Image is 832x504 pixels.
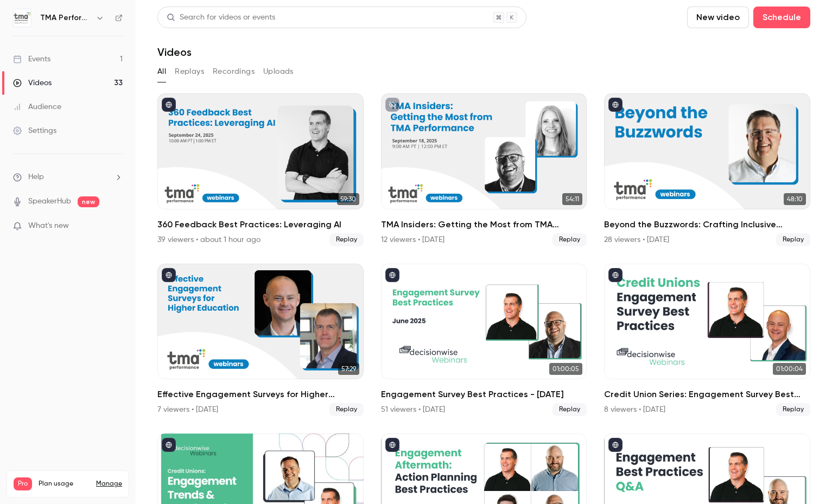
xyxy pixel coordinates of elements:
button: published [385,268,399,282]
a: 59:30360 Feedback Best Practices: Leveraging AI39 viewers • about 1 hour agoReplay [157,93,364,246]
a: 01:00:04Credit Union Series: Engagement Survey Best Practices8 viewers • [DATE]Replay [604,264,810,417]
button: unpublished [385,98,399,112]
span: Replay [552,233,587,246]
iframe: Noticeable Trigger [110,221,123,231]
h2: Engagement Survey Best Practices - [DATE] [381,388,587,401]
button: published [608,438,623,452]
button: Recordings [213,63,255,80]
section: Videos [157,7,810,497]
div: Videos [13,78,52,88]
div: 8 viewers • [DATE] [604,404,665,415]
h6: TMA Performance (formerly DecisionWise) [40,12,91,23]
a: SpeakerHub [28,196,71,207]
button: Uploads [263,63,294,80]
button: published [162,268,176,282]
button: published [608,268,623,282]
span: 01:00:05 [549,363,582,375]
div: Audience [13,101,61,112]
a: 01:00:05Engagement Survey Best Practices - [DATE]51 viewers • [DATE]Replay [381,264,587,417]
li: TMA Insiders: Getting the Most from TMA Performance [381,93,587,246]
button: Replays [175,63,204,80]
span: 54:11 [562,193,582,205]
button: All [157,63,166,80]
div: Settings [13,125,56,136]
span: 48:10 [784,193,806,205]
div: 7 viewers • [DATE] [157,404,218,415]
div: 51 viewers • [DATE] [381,404,445,415]
li: help-dropdown-opener [13,171,123,183]
img: TMA Performance (formerly DecisionWise) [14,9,31,27]
span: Replay [552,403,587,416]
div: Search for videos or events [167,12,275,23]
li: Engagement Survey Best Practices - June 2025 [381,264,587,417]
span: What's new [28,220,69,232]
li: Credit Union Series: Engagement Survey Best Practices [604,264,810,417]
span: Help [28,171,44,183]
a: 48:10Beyond the Buzzwords: Crafting Inclusive Employee Surveys for a New Political Era28 viewers ... [604,93,810,246]
span: 57:29 [338,363,359,375]
span: 01:00:04 [773,363,806,375]
div: 39 viewers • about 1 hour ago [157,234,261,245]
li: Effective Engagement Surveys for Higher Education [157,264,364,417]
span: Replay [329,233,364,246]
h1: Videos [157,46,192,59]
span: new [78,196,99,207]
div: 28 viewers • [DATE] [604,234,669,245]
button: New video [687,7,749,28]
h2: TMA Insiders: Getting the Most from TMA Performance [381,218,587,231]
a: 57:29Effective Engagement Surveys for Higher Education7 viewers • [DATE]Replay [157,264,364,417]
button: Schedule [753,7,810,28]
h2: Credit Union Series: Engagement Survey Best Practices [604,388,810,401]
span: Replay [776,403,810,416]
h2: Beyond the Buzzwords: Crafting Inclusive Employee Surveys for a New Political Era [604,218,810,231]
button: published [162,98,176,112]
span: Plan usage [39,480,90,488]
span: Pro [14,477,32,490]
h2: 360 Feedback Best Practices: Leveraging AI [157,218,364,231]
li: 360 Feedback Best Practices: Leveraging AI [157,93,364,246]
a: Manage [96,480,122,488]
button: published [162,438,176,452]
a: 54:11TMA Insiders: Getting the Most from TMA Performance12 viewers • [DATE]Replay [381,93,587,246]
h2: Effective Engagement Surveys for Higher Education [157,388,364,401]
button: published [385,438,399,452]
div: Events [13,54,50,65]
div: 12 viewers • [DATE] [381,234,444,245]
li: Beyond the Buzzwords: Crafting Inclusive Employee Surveys for a New Political Era [604,93,810,246]
span: 59:30 [337,193,359,205]
span: Replay [329,403,364,416]
button: published [608,98,623,112]
span: Replay [776,233,810,246]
